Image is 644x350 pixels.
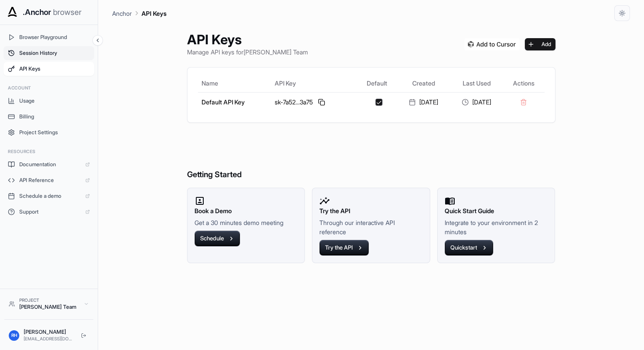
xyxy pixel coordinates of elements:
div: [PERSON_NAME] [24,329,74,336]
h2: Book a Demo [195,206,298,216]
button: Quickstart [445,240,493,256]
h1: API Keys [187,32,308,47]
a: Schedule a demo [4,189,94,203]
button: Logout [78,330,89,341]
th: API Key [271,75,357,92]
p: Integrate to your environment in 2 minutes [445,218,548,236]
span: Project Settings [19,129,90,136]
div: [DATE] [453,98,499,107]
button: Billing [4,110,94,124]
h6: Getting Started [187,133,556,181]
p: Manage API keys for [PERSON_NAME] Team [187,47,308,57]
img: Anchor Icon [5,5,19,19]
h3: Resources [8,148,90,155]
button: Project[PERSON_NAME] Team [4,293,93,314]
span: Schedule a demo [19,193,81,200]
h2: Try the API [319,206,423,216]
div: [DATE] [401,98,447,107]
span: Billing [19,113,90,120]
div: Project [19,297,79,304]
span: Documentation [19,161,81,168]
button: Usage [4,94,94,108]
span: API Keys [19,65,90,72]
div: [PERSON_NAME] Team [19,304,79,311]
th: Last Used [450,75,503,92]
h3: Account [8,85,90,91]
p: Anchor [112,9,132,18]
p: API Keys [142,9,166,18]
th: Default [357,75,397,92]
nav: breadcrumb [112,8,166,18]
span: Browser Playground [19,34,90,41]
a: Support [4,205,94,219]
a: Documentation [4,157,94,171]
button: Project Settings [4,125,94,139]
th: Actions [503,75,545,92]
button: API Keys [4,62,94,76]
button: Schedule [195,231,240,246]
button: Add [525,38,556,50]
button: Collapse sidebar [92,35,103,46]
span: browser [53,6,81,18]
h2: Quick Start Guide [445,206,548,216]
a: API Reference [4,173,94,187]
div: sk-7a52...3a75 [275,97,354,107]
button: Try the API [319,240,369,256]
th: Name [198,75,271,92]
span: Usage [19,97,90,104]
span: API Reference [19,177,81,184]
span: Session History [19,50,90,57]
span: RH [11,332,17,339]
button: Browser Playground [4,30,94,44]
button: Copy API key [316,97,327,107]
p: Get a 30 minutes demo meeting [195,218,298,227]
img: Add anchorbrowser MCP server to Cursor [464,38,520,50]
span: .Anchor [23,6,51,18]
span: Support [19,208,81,215]
th: Created [397,75,450,92]
div: [EMAIL_ADDRESS][DOMAIN_NAME] [24,336,74,342]
p: Through our interactive API reference [319,218,423,236]
button: Session History [4,46,94,60]
td: Default API Key [198,92,271,112]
